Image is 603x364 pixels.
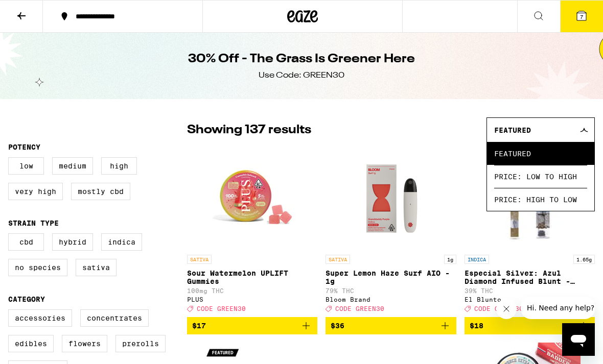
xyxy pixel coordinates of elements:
[201,148,304,250] img: PLUS - Sour Watermelon UPLIFT Gummies
[8,295,45,303] legend: Category
[187,317,317,334] button: Add to bag
[494,188,587,211] span: Price: High to Low
[573,255,595,264] p: 1.65g
[187,296,317,303] div: PLUS
[80,309,149,327] label: Concentrates
[465,296,595,303] div: El Blunto
[494,126,531,134] span: Featured
[192,322,206,330] span: $17
[470,322,483,330] span: $18
[326,296,456,303] div: Bloom Brand
[521,297,595,319] iframe: Message from company
[8,335,54,352] label: Edibles
[259,70,344,81] div: Use Code: GREEN30
[331,322,344,330] span: $36
[496,299,517,319] iframe: Close message
[197,305,246,312] span: CODE GREEN30
[580,14,583,20] span: 7
[444,255,456,264] p: 1g
[187,287,317,294] p: 100mg THC
[326,255,350,264] p: SATIVA
[474,305,523,312] span: CODE GREEN30
[465,255,489,264] p: INDICA
[465,148,595,250] img: El Blunto - Especial Silver: Azul Diamond Infused Blunt - 1.65g
[8,233,44,251] label: CBD
[62,335,107,352] label: Flowers
[8,259,67,276] label: No Species
[187,269,317,285] p: Sour Watermelon UPLIFT Gummies
[326,317,456,334] button: Add to bag
[465,269,595,285] p: Especial Silver: Azul Diamond Infused Blunt - 1.65g
[340,148,442,250] img: Bloom Brand - Super Lemon Haze Surf AIO - 1g
[8,143,40,151] legend: Potency
[494,165,587,188] span: Price: Low to High
[8,309,72,327] label: Accessories
[326,287,456,294] p: 79% THC
[187,122,311,139] p: Showing 137 results
[465,148,595,317] a: Open page for Especial Silver: Azul Diamond Infused Blunt - 1.65g from El Blunto
[494,142,587,165] span: Featured
[326,148,456,317] a: Open page for Super Lemon Haze Surf AIO - 1g from Bloom Brand
[8,183,63,200] label: Very High
[562,323,595,356] iframe: Button to launch messaging window
[560,1,603,32] button: 7
[71,183,130,200] label: Mostly CBD
[101,233,142,251] label: Indica
[335,305,384,312] span: CODE GREEN30
[115,335,166,352] label: Prerolls
[187,255,212,264] p: SATIVA
[8,157,44,175] label: Low
[76,259,117,276] label: Sativa
[326,269,456,285] p: Super Lemon Haze Surf AIO - 1g
[101,157,137,175] label: High
[8,219,59,227] legend: Strain Type
[465,317,595,334] button: Add to bag
[52,157,93,175] label: Medium
[187,148,317,317] a: Open page for Sour Watermelon UPLIFT Gummies from PLUS
[52,233,93,251] label: Hybrid
[188,51,415,68] h1: 30% Off - The Grass Is Greener Here
[465,287,595,294] p: 39% THC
